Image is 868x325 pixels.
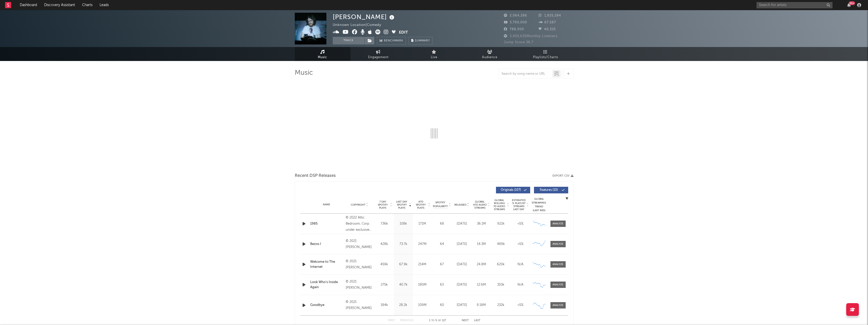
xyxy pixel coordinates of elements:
input: Search by song name or URL [499,72,552,76]
span: Benchmark [384,38,403,44]
button: Summary [409,37,433,44]
div: © 2021 [PERSON_NAME] [346,258,373,271]
a: 1985 [310,221,343,226]
div: 60 [433,303,451,308]
a: Goodbye [310,303,343,308]
span: Engagement [368,54,389,60]
button: Export CSV [552,174,574,177]
div: [DATE] [453,262,470,267]
a: Playlists/Charts [518,47,574,61]
a: Bezos I [310,242,343,247]
div: 459k [376,262,393,267]
div: 67 [433,262,451,267]
span: Spotify Popularity [433,201,448,208]
div: © 2021 [PERSON_NAME] [346,299,373,311]
button: Edit [399,29,408,36]
span: to [431,319,434,322]
span: Estimated % Playlist Streams Last Day [512,199,526,211]
span: 3,405,635 Monthly Listeners [504,35,558,38]
span: Jump Score: 36.7 [504,41,533,44]
div: 489k [492,242,509,247]
button: Previous [400,319,414,322]
span: 3,790,000 [504,21,527,24]
div: [DATE] [453,303,470,308]
div: 428k [376,242,393,247]
button: Features(10) [534,187,568,193]
span: Copyright [351,203,365,206]
span: Features ( 10 ) [537,189,561,192]
a: Look Who’s Inside Again [310,280,343,290]
div: [DATE] [453,282,470,287]
button: Originals(107) [496,187,530,193]
a: Welcome to The Internet [310,259,343,269]
span: Released [454,203,466,206]
div: 14.3M [473,242,490,247]
span: 67,587 [539,21,556,24]
input: Search for artists [756,2,833,8]
span: Originals ( 107 ) [499,189,523,192]
div: © 2022 Attic Bedroom, Corp. under exclusive license to IMPERIAL [346,215,373,233]
div: [DATE] [453,242,470,247]
div: 108k [395,221,412,226]
span: Music [318,54,327,60]
span: of [438,319,441,322]
div: Name [310,203,343,207]
span: Summary [415,39,430,42]
div: © 2021 [PERSON_NAME] [346,238,373,250]
div: 736k [376,221,393,226]
a: Engagement [350,47,406,61]
div: [DATE] [453,221,470,226]
div: 9.18M [473,303,490,308]
button: First [388,319,395,322]
span: 788,000 [504,28,524,31]
span: ATD Spotify Plays [414,200,428,209]
div: 214M [414,262,431,267]
span: Live [431,54,437,60]
div: 922k [492,221,509,226]
div: N/A [512,262,529,267]
div: 310k [492,282,509,287]
div: 247M [414,242,431,247]
button: Track [333,37,364,44]
span: 2,064,286 [504,14,527,17]
span: Playlists/Charts [533,54,558,60]
div: 1 5 117 [424,318,452,324]
div: 12.6M [473,282,490,287]
div: 109M [414,303,431,308]
span: Global ATD Audio Streams [473,200,487,209]
button: 99+ [847,3,851,7]
a: Music [295,47,350,61]
button: Last [474,319,481,322]
div: 184k [376,303,393,308]
div: © 2021 [PERSON_NAME] [346,279,373,291]
div: 24.8M [473,262,490,267]
div: 64 [433,242,451,247]
div: 275k [376,282,393,287]
div: <5% [512,242,529,247]
div: 68 [433,221,451,226]
div: 36.1M [473,221,490,226]
span: 1,825,284 [539,14,561,17]
div: 73.7k [395,242,412,247]
span: Audience [482,54,497,60]
div: 63 [433,282,451,287]
span: Recent DSP Releases [295,173,336,179]
div: 67.9k [395,262,412,267]
span: Last Day Spotify Plays [395,200,409,209]
span: 7 Day Spotify Plays [376,200,390,209]
div: 180M [414,282,431,287]
div: <5% [512,221,529,226]
a: Live [406,47,462,61]
div: 171M [414,221,431,226]
div: N/A [512,282,529,287]
div: 40.7k [395,282,412,287]
button: Next [462,319,469,322]
div: 28.2k [395,303,412,308]
a: Benchmark [377,37,406,44]
div: 620k [492,262,509,267]
span: 40,325 [539,28,556,31]
div: <5% [512,303,529,308]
